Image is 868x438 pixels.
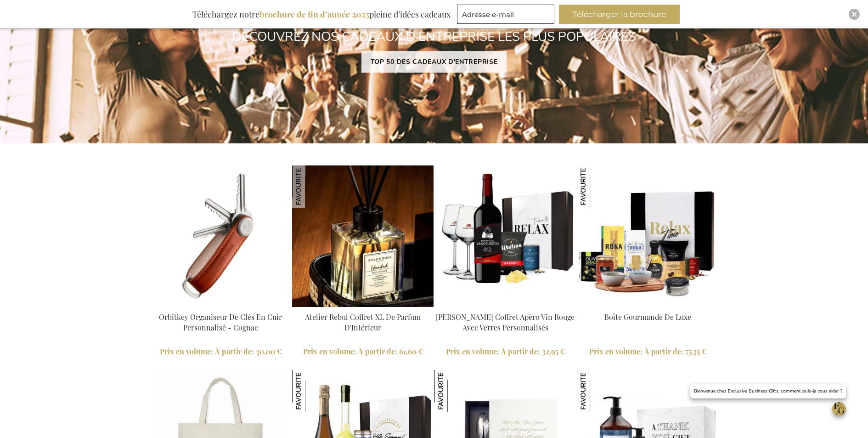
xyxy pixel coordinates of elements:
[160,347,213,356] span: Prix en volume:
[849,9,860,20] div: Close
[292,347,434,357] a: Prix en volume: À partir de 61,60 €
[577,165,619,208] img: Boîte Gourmande De Luxe
[292,301,434,309] a: Atelier Rebul XL Home Fragrance Box Atelier Rebul Coffret XL De Parfum D'Intérieur
[215,347,254,356] span: À partir de
[434,347,576,357] a: Prix en volume: À partir de 32,95 €
[434,370,477,412] img: Couverts À Moules de Zélande Personnalisé
[434,165,576,307] img: Vandeurzen Coffret Apéro Vin Rouge Avec Verres Personnalisés
[604,312,691,322] a: Boîte Gourmande De Luxe
[305,312,421,332] a: Atelier Rebul Coffret XL De Parfum D'Intérieur
[577,370,619,412] img: The Gift Label Ensemble Main Et Cuisine
[685,347,706,356] span: 75,35 €
[150,165,291,307] img: Personalised Orbitkey Leather Key Organiser - Cognac
[358,347,397,356] span: À partir de
[303,347,356,356] span: Prix en volume:
[399,347,423,356] span: 61,60 €
[361,51,507,73] a: TOP 50 DES CADEAUX D'ENTREPRISE
[150,347,291,357] a: Prix en volume: À partir de 30,00 €
[434,301,576,309] a: Vandeurzen Coffret Apéro Vin Rouge Avec Verres Personnalisés
[577,301,718,309] a: ARCA-20055 Boîte Gourmande De Luxe
[644,347,683,356] span: À partir de
[150,301,291,309] a: Personalised Orbitkey Leather Key Organiser - Cognac
[457,5,554,24] input: Adresse e-mail
[259,9,369,20] b: brochure de fin d’année 2025
[501,347,540,356] span: À partir de
[851,11,857,17] img: Close
[542,347,565,356] span: 32,95 €
[436,312,575,332] a: [PERSON_NAME] Coffret Apéro Vin Rouge Avec Verres Personnalisés
[589,347,643,356] span: Prix en volume:
[292,165,334,208] img: Atelier Rebul Coffret XL De Parfum D'Intérieur
[256,347,282,356] span: 30,00 €
[292,370,334,412] img: Limoncello Spritz Personnalisé
[159,312,282,332] a: Orbitkey Organiseur De Clés En Cuir Personnalisé - Cognac
[577,165,718,307] img: ARCA-20055
[188,5,455,24] div: Téléchargez notre pleine d’idées cadeaux
[577,347,718,357] a: Prix en volume: À partir de 75,35 €
[446,347,499,356] span: Prix en volume:
[559,5,680,24] button: Télécharger la brochure
[292,165,434,307] img: Atelier Rebul Coffret XL De Parfum D'Intérieur
[457,5,557,27] form: marketing offers and promotions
